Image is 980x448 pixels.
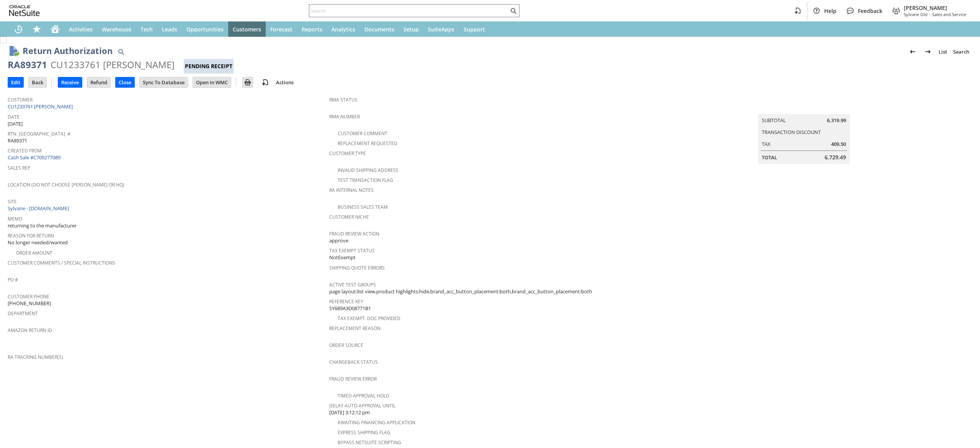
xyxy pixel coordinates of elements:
[32,25,41,34] svg: Shortcuts
[329,325,381,332] a: Replacement reason
[904,4,966,11] span: [PERSON_NAME]
[509,6,518,15] svg: Search
[929,11,931,17] span: -
[329,402,395,409] a: Delay Auto-Approval Until
[69,26,93,33] span: Activities
[338,167,399,173] a: Invalid Shipping Address
[243,77,253,87] input: Print
[8,216,22,222] a: Memo
[243,78,252,87] img: Print
[29,77,46,87] input: Back
[16,250,52,256] a: Order Amount
[8,77,23,87] input: Edit
[8,198,17,205] a: Site
[8,114,20,120] a: Date
[8,276,18,283] a: PO #
[8,300,51,307] span: [PHONE_NUMBER]
[102,26,131,33] span: Warehouse
[8,181,124,188] a: Location (Do Not Choose [PERSON_NAME] or HQ)
[8,103,75,110] a: CU1233761 [PERSON_NAME]
[338,419,415,426] a: Awaiting Financing Application
[329,305,371,312] span: SY689A3D08771B1
[825,154,846,161] span: 6,729.49
[8,327,52,334] a: Amazon Return ID
[51,59,175,71] div: CU1233761 [PERSON_NAME]
[464,26,485,33] span: Support
[116,47,126,56] img: Quick Find
[762,117,786,124] a: Subtotal
[338,392,389,399] a: Timed Approval Hold
[762,154,777,161] a: Total
[28,21,46,37] div: Shortcuts
[8,137,27,144] span: RA89371
[824,7,836,15] span: Help
[403,26,419,33] span: Setup
[8,96,33,103] a: Customer
[423,21,459,37] a: SuiteApps
[904,11,928,17] span: Sylvane Old
[87,77,110,87] input: Refund
[8,232,54,239] a: Reason For Return
[329,150,366,157] a: Customer Type
[8,147,42,154] a: Created From
[762,141,771,147] a: Tax
[329,281,376,288] a: Active Test Groups
[758,102,850,114] caption: Summary
[233,26,261,33] span: Customers
[46,21,64,37] a: Home
[329,247,375,254] a: Tax Exempt Status
[459,21,490,37] a: Support
[360,21,399,37] a: Documents
[399,21,423,37] a: Setup
[140,26,153,33] span: Tech
[8,222,77,229] span: returning to the manufacturer
[338,315,400,322] a: Tax Exempt. Doc Provided
[8,293,49,300] a: Customer Phone
[8,354,63,360] a: RA Tracking Number(s)
[831,141,846,148] span: 409.50
[908,47,917,56] img: Previous
[8,205,71,212] a: Sylvane - [DOMAIN_NAME]
[182,21,228,37] a: Opportunities
[338,130,387,137] a: Customer Comment
[329,237,348,244] span: approve
[14,25,23,34] svg: Recent Records
[270,26,292,33] span: Forecast
[338,204,388,210] a: Business Sales Team
[329,96,358,103] a: RMA Status
[923,47,933,56] img: Next
[23,44,113,57] h1: Return Authorization
[9,21,28,37] a: Recent Records
[58,77,82,87] input: Receive
[184,59,234,74] div: Pending Receipt
[97,21,136,37] a: Warehouse
[8,165,30,171] a: Sales Rep
[186,26,224,33] span: Opportunities
[950,46,972,58] a: Search
[329,265,385,271] a: Shipping Quote Errors
[329,342,363,348] a: Order Source
[329,214,369,220] a: Customer Niche
[332,26,355,33] span: Analytics
[302,26,322,33] span: Reports
[140,77,188,87] input: Sync To Database
[338,140,397,147] a: Replacement Requested
[228,21,266,37] a: Customers
[8,310,38,317] a: Department
[309,6,509,15] input: Search
[8,154,60,161] a: Cash Sale #C709277089
[157,21,182,37] a: Leads
[193,77,231,87] input: Open In WMC
[329,231,379,237] a: Fraud Review Action
[162,26,177,33] span: Leads
[428,26,454,33] span: SuiteApps
[827,117,846,124] span: 6,319.99
[329,298,363,305] a: Reference Key
[8,120,23,128] span: [DATE]
[8,260,115,266] a: Customer Comments / Special Instructions
[136,21,157,37] a: Tech
[338,177,393,183] a: Test Transaction Flag
[297,21,327,37] a: Reports
[932,11,966,17] span: Sales and Service
[338,439,401,446] a: Bypass NetSuite Scripting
